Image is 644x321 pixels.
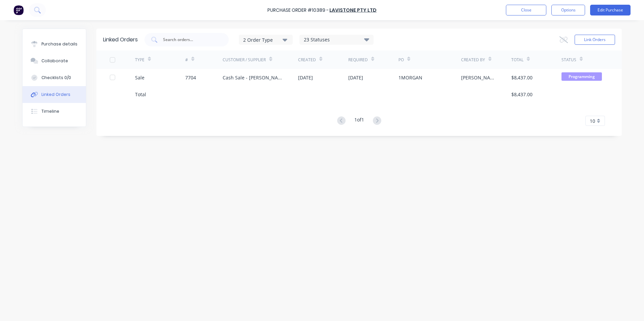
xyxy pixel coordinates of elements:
div: 1MORGAN [398,74,422,81]
div: Created [298,57,316,63]
div: Customer / Supplier [223,57,266,63]
div: 1 of 1 [354,116,364,126]
button: 2 Order Type [239,35,293,45]
a: Lavistone Pty Ltd [329,7,377,13]
div: [DATE] [348,74,363,81]
button: Collaborate [23,52,86,69]
input: Search orders... [162,36,218,43]
div: Total [511,57,523,63]
div: # [185,57,188,63]
div: Linked Orders [103,36,138,44]
div: Total [135,91,146,98]
span: 10 [590,117,595,124]
div: Timeline [41,108,59,114]
div: PO [398,57,404,63]
div: Checklists 0/0 [41,75,71,81]
div: $8,437.00 [511,91,533,98]
button: Edit Purchase [590,5,631,15]
div: Created By [461,57,485,63]
button: Link Orders [575,35,615,45]
span: Programming [561,72,602,81]
div: Linked Orders [41,92,70,98]
div: Purchase details [41,41,77,47]
div: Sale [135,74,144,81]
button: Close [506,5,546,15]
div: Purchase Order #10389 - [267,7,329,14]
button: Checklists 0/0 [23,69,86,86]
div: TYPE [135,57,144,63]
button: Purchase details [23,36,86,52]
div: 7704 [185,74,196,81]
img: Factory [13,5,24,15]
div: [PERSON_NAME] [461,74,498,81]
button: Linked Orders [23,86,86,103]
div: Collaborate [41,58,68,64]
div: Required [348,57,368,63]
div: 2 Order Type [243,36,288,43]
button: Timeline [23,103,86,120]
div: 23 Statuses [300,36,373,43]
div: Status [561,57,576,63]
button: Options [551,5,585,15]
div: $8,437.00 [511,74,533,81]
div: [DATE] [298,74,313,81]
div: Cash Sale - [PERSON_NAME] [223,74,285,81]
